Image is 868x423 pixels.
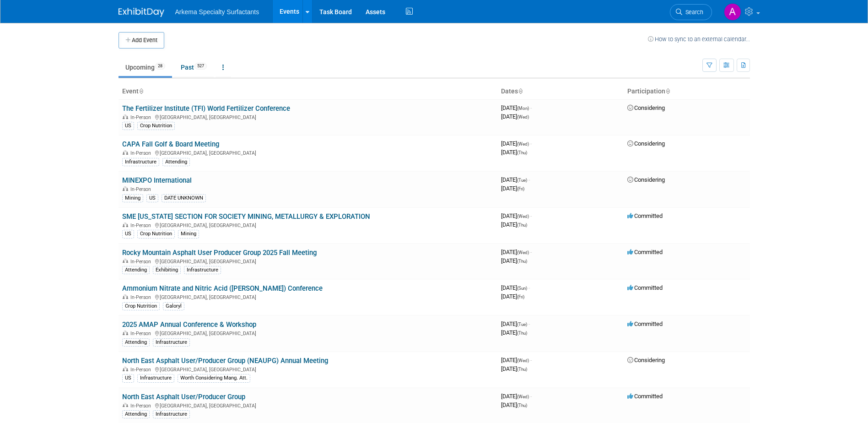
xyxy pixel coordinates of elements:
[123,222,128,227] img: In-Person Event
[517,394,529,399] span: (Wed)
[518,87,523,95] a: Sort by Start Date
[517,286,527,291] span: (Sun)
[517,106,529,111] span: (Mon)
[530,249,532,255] span: -
[122,221,494,228] div: [GEOGRAPHIC_DATA], [GEOGRAPHIC_DATA]
[123,259,128,263] img: In-Person Event
[130,222,154,228] span: In-Person
[517,331,527,336] span: (Thu)
[123,186,128,191] img: In-Person Event
[137,230,175,238] div: Crop Nutrition
[122,393,245,401] a: North East Asphalt User/Producer Group
[501,221,527,228] span: [DATE]
[178,374,250,382] div: Worth Considering Mang. Att.
[184,266,221,274] div: Infrastructure
[517,222,527,228] span: (Thu)
[123,294,128,299] img: In-Person Event
[123,367,128,371] img: In-Person Event
[665,87,670,95] a: Sort by Participation Type
[627,176,665,183] span: Considering
[528,176,530,183] span: -
[501,185,524,192] span: [DATE]
[627,140,665,147] span: Considering
[627,212,663,219] span: Committed
[122,140,219,148] a: CAPA Fall Golf & Board Meeting
[517,259,527,264] span: (Thu)
[122,320,256,329] a: 2025 AMAP Annual Conference & Workshop
[130,367,154,373] span: In-Person
[122,122,134,130] div: US
[139,87,143,95] a: Sort by Event Name
[122,158,159,166] div: Infrastructure
[517,114,529,119] span: (Wed)
[627,284,663,291] span: Committed
[174,59,214,76] a: Past527
[122,230,134,238] div: US
[175,8,259,16] span: Arkema Specialty Surfactants
[627,249,663,255] span: Committed
[146,194,158,202] div: US
[530,140,532,147] span: -
[122,302,160,310] div: Crop Nutrition
[122,113,494,120] div: [GEOGRAPHIC_DATA], [GEOGRAPHIC_DATA]
[501,212,532,219] span: [DATE]
[501,140,532,147] span: [DATE]
[122,401,494,409] div: [GEOGRAPHIC_DATA], [GEOGRAPHIC_DATA]
[528,320,530,327] span: -
[517,322,527,327] span: (Tue)
[153,266,181,274] div: Exhibiting
[123,150,128,155] img: In-Person Event
[530,212,532,219] span: -
[624,84,750,99] th: Participation
[517,214,529,219] span: (Wed)
[119,32,164,49] button: Add Event
[501,365,527,372] span: [DATE]
[153,410,190,418] div: Infrastructure
[122,293,494,300] div: [GEOGRAPHIC_DATA], [GEOGRAPHIC_DATA]
[501,357,532,363] span: [DATE]
[517,150,527,155] span: (Thu)
[627,357,665,363] span: Considering
[163,302,184,310] div: Galoryl
[162,194,206,202] div: DATE UNKNOWN
[501,329,527,336] span: [DATE]
[122,374,134,382] div: US
[130,150,154,156] span: In-Person
[123,114,128,119] img: In-Person Event
[123,331,128,335] img: In-Person Event
[528,284,530,291] span: -
[122,410,150,418] div: Attending
[517,250,529,255] span: (Wed)
[724,3,741,21] img: Amanda Pyatt
[122,257,494,265] div: [GEOGRAPHIC_DATA], [GEOGRAPHIC_DATA]
[130,403,154,409] span: In-Person
[501,176,530,183] span: [DATE]
[122,329,494,336] div: [GEOGRAPHIC_DATA], [GEOGRAPHIC_DATA]
[501,113,529,120] span: [DATE]
[497,84,624,99] th: Dates
[627,393,663,400] span: Committed
[517,367,527,372] span: (Thu)
[627,104,665,111] span: Considering
[501,284,530,291] span: [DATE]
[162,158,190,166] div: Attending
[517,358,529,363] span: (Wed)
[501,249,532,255] span: [DATE]
[122,249,317,257] a: Rocky Mountain Asphalt User Producer Group 2025 Fall Meeting
[501,149,527,156] span: [DATE]
[517,403,527,408] span: (Thu)
[137,374,174,382] div: Infrastructure
[137,122,175,130] div: Crop Nutrition
[119,84,497,99] th: Event
[501,393,532,400] span: [DATE]
[119,59,172,76] a: Upcoming28
[178,230,199,238] div: Mining
[501,104,532,111] span: [DATE]
[501,257,527,264] span: [DATE]
[130,114,154,120] span: In-Person
[517,178,527,183] span: (Tue)
[119,8,164,17] img: ExhibitDay
[648,36,750,43] a: How to sync to an external calendar...
[153,338,190,347] div: Infrastructure
[130,186,154,192] span: In-Person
